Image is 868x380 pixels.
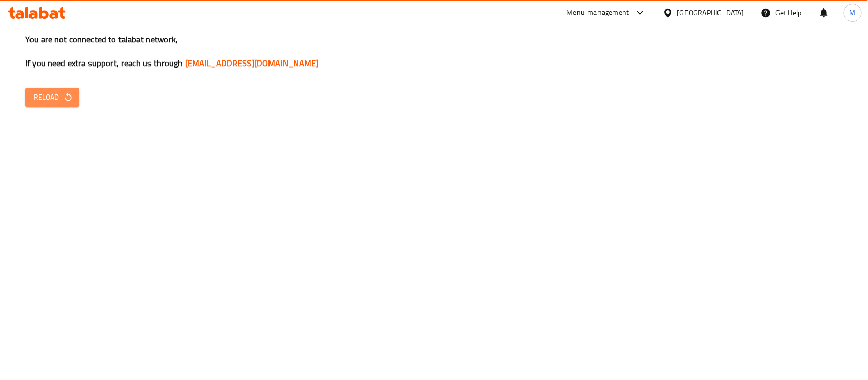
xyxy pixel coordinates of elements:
[850,7,856,18] span: M
[25,88,79,107] button: Reload
[677,7,744,18] div: [GEOGRAPHIC_DATA]
[567,7,630,19] div: Menu-management
[185,55,319,71] a: [EMAIL_ADDRESS][DOMAIN_NAME]
[34,91,71,104] span: Reload
[25,34,843,69] h3: You are not connected to talabat network, If you need extra support, reach us through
